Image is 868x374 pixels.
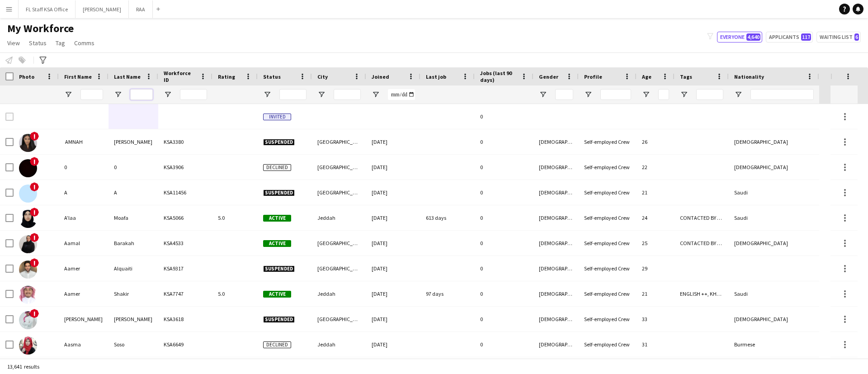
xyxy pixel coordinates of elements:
[59,205,108,230] div: A’laa
[579,307,637,331] div: Self-employed Crew
[746,33,760,41] span: 4,640
[533,155,579,180] div: [DEMOGRAPHIC_DATA]
[7,39,20,47] span: View
[475,180,533,205] div: 0
[59,281,108,306] div: Aamer
[579,129,637,154] div: Self-employed Crew
[637,307,675,331] div: 33
[533,129,579,154] div: [DEMOGRAPHIC_DATA]
[475,256,533,281] div: 0
[555,89,573,100] input: Gender Filter Input
[680,73,692,80] span: Tags
[30,309,39,318] span: !
[312,231,366,256] div: [GEOGRAPHIC_DATA]
[180,89,207,100] input: Workforce ID Filter Input
[158,332,212,357] div: KSA6649
[533,281,579,306] div: [DEMOGRAPHIC_DATA]
[19,235,37,253] img: Aamal Barakah
[729,180,819,205] div: Saudi
[158,180,212,205] div: KSA11456
[372,90,380,99] button: Open Filter Menu
[533,332,579,357] div: [DEMOGRAPHIC_DATA]
[366,332,420,357] div: [DATE]
[637,180,675,205] div: 21
[158,129,212,154] div: KSA3380
[108,155,158,180] div: 0
[114,90,122,99] button: Open Filter Menu
[80,89,103,100] input: First Name Filter Input
[158,155,212,180] div: KSA3906
[475,129,533,154] div: 0
[729,281,819,306] div: Saudi
[696,89,723,100] input: Tags Filter Input
[366,281,420,306] div: [DATE]
[579,332,637,357] div: Self-employed Crew
[366,307,420,331] div: [DATE]
[372,73,389,80] span: Joined
[56,39,65,47] span: Tag
[19,159,37,177] img: 0 0
[158,307,212,331] div: KSA3618
[729,155,819,180] div: [DEMOGRAPHIC_DATA]
[74,39,94,47] span: Comms
[19,311,37,329] img: Aamir Abbas
[816,32,861,43] button: Waiting list6
[25,37,50,49] a: Status
[218,73,235,80] span: Rating
[52,37,69,49] a: Tag
[164,70,196,83] span: Workforce ID
[388,89,415,100] input: Joined Filter Input
[212,205,258,230] div: 5.0
[675,205,729,230] div: CONTACTED BY [PERSON_NAME], ENGLISH ++, FOLLOW UP , [PERSON_NAME] PROFILE, TOP HOST/HOSTESS, TOP ...
[5,113,14,121] input: Row Selection is disabled for this row (unchecked)
[4,37,24,49] a: View
[158,281,212,306] div: KSA7747
[7,22,74,35] span: My Workforce
[366,205,420,230] div: [DATE]
[766,32,813,43] button: Applicants117
[480,70,517,83] span: Jobs (last 90 days)
[317,90,325,99] button: Open Filter Menu
[533,180,579,205] div: [DEMOGRAPHIC_DATA]
[533,205,579,230] div: [DEMOGRAPHIC_DATA]
[108,205,158,230] div: Moafa
[263,265,295,272] span: Suspended
[420,205,475,230] div: 613 days
[729,231,819,256] div: [DEMOGRAPHIC_DATA]
[108,281,158,306] div: Shakir
[75,0,129,18] button: [PERSON_NAME]
[19,185,37,203] img: A A
[108,180,158,205] div: A
[108,332,158,357] div: Soso
[30,157,39,166] span: !
[19,210,37,228] img: A’laa Moafa
[579,231,637,256] div: Self-employed Crew
[579,155,637,180] div: Self-employed Crew
[19,134,37,152] img: ‏ AMNAH IDRIS
[30,208,39,217] span: !
[30,258,39,267] span: !
[64,73,92,80] span: First Name
[312,256,366,281] div: [GEOGRAPHIC_DATA]
[533,231,579,256] div: [DEMOGRAPHIC_DATA]
[475,205,533,230] div: 0
[114,73,141,80] span: Last Name
[59,180,108,205] div: A
[71,37,98,49] a: Comms
[675,231,729,256] div: CONTACTED BY WASSIM, ENGLISH ++, [PERSON_NAME] PROFILE, TOP HOST/HOSTESS, TOP PROMOTER, TOP [PERS...
[366,231,420,256] div: [DATE]
[312,129,366,154] div: [GEOGRAPHIC_DATA]
[420,281,475,306] div: 97 days
[59,256,108,281] div: Aamer
[312,281,366,306] div: Jeddah
[729,129,819,154] div: [DEMOGRAPHIC_DATA]
[19,286,37,304] img: Aamer Shakir
[533,256,579,281] div: [DEMOGRAPHIC_DATA]
[263,139,295,146] span: Suspended
[637,231,675,256] div: 25
[263,341,291,348] span: Declined
[579,256,637,281] div: Self-employed Crew
[539,90,547,99] button: Open Filter Menu
[734,73,764,80] span: Nationality
[108,307,158,331] div: [PERSON_NAME]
